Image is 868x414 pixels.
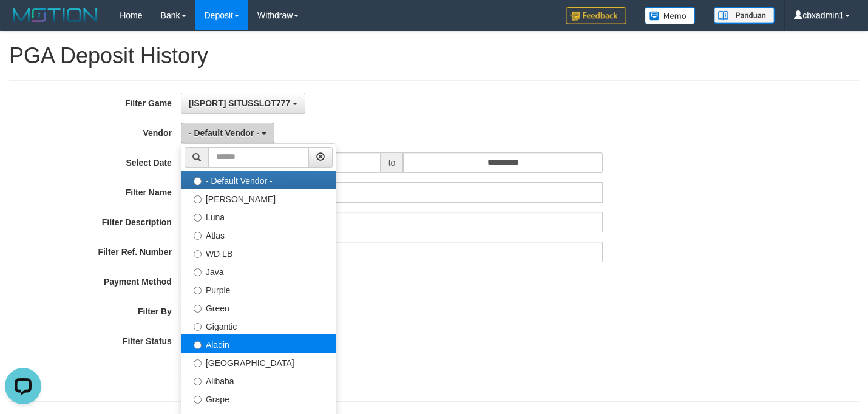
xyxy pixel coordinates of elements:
input: Grape [194,396,202,404]
label: Java [181,262,336,280]
input: Alibaba [194,378,202,385]
input: [GEOGRAPHIC_DATA] [194,359,202,367]
label: Luna [181,207,336,225]
label: [GEOGRAPHIC_DATA] [181,353,336,371]
img: Feedback.jpg [566,7,626,24]
span: to [381,152,404,173]
input: Green [194,305,202,313]
img: Button%20Memo.svg [645,7,696,24]
input: Java [194,268,202,276]
input: Gigantic [194,323,202,331]
label: Alibaba [181,371,336,389]
label: Gigantic [181,316,336,334]
input: Atlas [194,232,202,240]
label: Purple [181,280,336,298]
label: Grape [181,389,336,407]
span: [ISPORT] SITUSSLOT777 [189,98,290,108]
label: Green [181,298,336,316]
label: Aladin [181,334,336,353]
input: WD LB [194,250,202,258]
input: [PERSON_NAME] [194,195,202,203]
input: - Default Vendor - [194,177,202,185]
input: Luna [194,214,202,222]
input: Aladin [194,341,202,349]
span: - Default Vendor - [189,128,259,138]
img: MOTION_logo.png [9,6,101,24]
label: - Default Vendor - [181,171,336,189]
button: - Default Vendor - [181,123,274,143]
img: panduan.png [714,7,775,24]
input: Purple [194,287,202,294]
label: [PERSON_NAME] [181,189,336,207]
label: Atlas [181,225,336,243]
button: [ISPORT] SITUSSLOT777 [181,93,305,114]
label: WD LB [181,243,336,262]
button: Open LiveChat chat widget [5,5,41,41]
h1: PGA Deposit History [9,44,859,68]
